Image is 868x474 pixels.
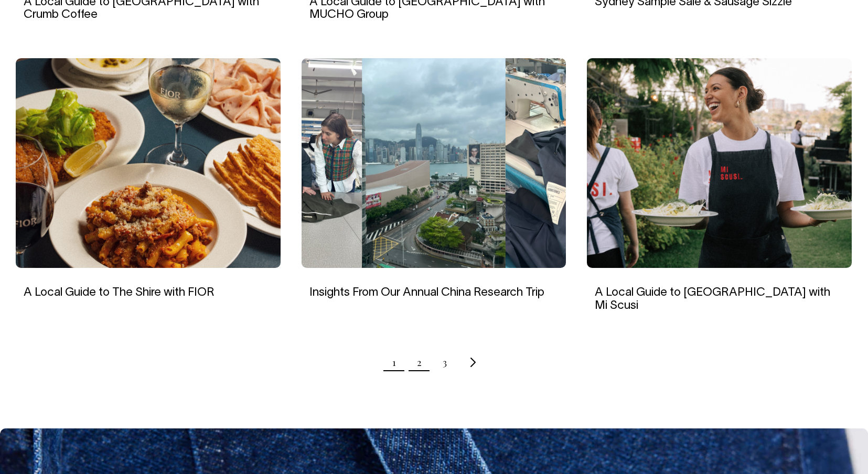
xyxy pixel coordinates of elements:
img: A Local Guide to The Shire with FIOR [16,58,281,268]
a: A Local Guide to [GEOGRAPHIC_DATA] with Mi Scusi [595,287,830,310]
a: Insights From Our Annual China Research Trip [309,287,544,298]
img: Insights From Our Annual China Research Trip [302,58,566,268]
a: Next page [468,349,476,375]
a: Page 3 [443,349,447,375]
nav: Pagination [16,349,852,375]
a: A Local Guide to The Shire with FIOR [24,287,215,298]
a: Page 2 [417,349,422,375]
span: Page 1 [392,349,396,375]
img: A Local Guide to Perth with Mi Scusi [587,58,852,268]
